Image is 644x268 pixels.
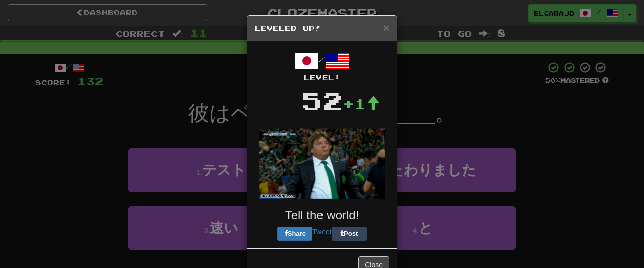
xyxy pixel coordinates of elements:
[255,49,389,83] div: /
[277,227,312,241] button: Share
[255,73,389,83] div: Level:
[301,83,343,118] div: 52
[383,22,389,33] span: ×
[343,94,380,114] div: +1
[332,227,367,241] button: Post
[259,128,385,199] img: soccer-coach-305de1daf777ce53eb89c6f6bc29008043040bc4dbfb934f710cb4871828419f.gif
[312,228,331,236] a: Tweet
[383,22,389,33] button: Close
[255,23,389,33] h5: Leveled Up!
[255,209,389,222] h3: Tell the world!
